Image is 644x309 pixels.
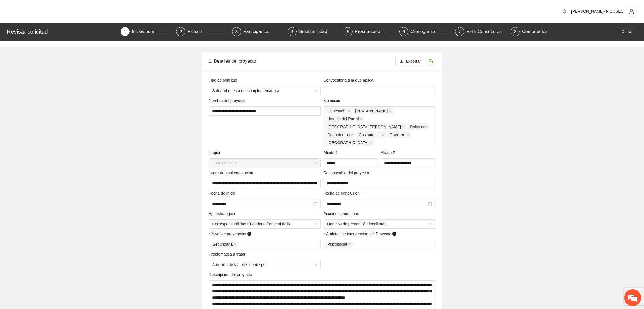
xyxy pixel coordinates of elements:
[325,241,353,248] span: Psicosocial
[327,220,432,228] span: Modelos de prevención focalizada
[29,29,95,36] div: Chatee con nosotros ahora
[243,27,274,36] div: Participantes
[209,149,231,156] span: Región
[347,29,349,34] span: 5
[212,159,317,167] span: Zona centro sur
[324,210,369,217] span: Acciones prioritarias
[426,57,435,66] button: unlock
[560,7,569,16] button: bell
[571,9,624,14] span: [PERSON_NAME]- FICOSEC
[209,190,245,197] span: Fecha de inicio
[10,98,100,102] div: Tú
[347,110,350,112] span: close
[180,29,182,34] span: 2
[176,27,227,36] div: 2Ficha T
[75,144,103,155] div: 9:42 AM
[325,139,374,146] span: Chihuahua
[213,241,233,247] span: Secundaria
[359,132,381,138] span: Cusihuirachi
[328,116,359,122] span: Hidalgo del Parral
[427,59,435,64] span: unlock
[328,241,347,247] span: Psicosocial
[212,220,317,228] span: Corresponsabilidad ciudadana frente al delito
[209,97,255,104] span: Nombre del proyecto
[328,108,346,114] span: Guachochi
[328,140,369,146] span: [GEOGRAPHIC_DATA]
[3,165,108,184] textarea: Escriba su mensaje y pulse “Intro”
[247,232,251,236] span: question-circle
[209,170,263,177] span: Lugar de implementación
[626,6,637,17] button: user
[124,29,126,34] span: 1
[325,116,364,122] span: Hidalgo del Parral
[392,232,396,236] span: question-circle
[10,118,26,123] div: Operador
[348,243,351,246] span: close
[360,117,363,120] span: close
[324,97,350,104] span: Municipio
[187,27,207,36] div: Ficha T
[7,27,117,36] div: Revisar solicitud
[209,251,255,258] span: Problemática a tratar
[411,27,440,36] div: Cronograma
[232,27,283,36] div: 3Participantes
[382,133,385,136] span: close
[355,27,385,36] div: Presupuesto
[514,29,517,34] span: 8
[407,123,429,130] span: Delicias
[351,133,354,136] span: close
[370,141,372,144] span: close
[560,9,569,14] span: bell
[356,131,386,138] span: Cusihuirachi
[66,105,99,112] span: Hola buenos días
[324,190,369,197] span: Fecha de conclusión
[209,271,262,278] span: Descripción del proyecto
[209,53,395,69] div: 1. Detalles del proyecto
[389,110,392,112] span: close
[400,59,404,64] span: download
[93,3,106,16] div: Minimizar ventana de chat en vivo
[326,231,405,238] span: Ámbitos de intervención del Proyecto
[381,149,405,156] span: Aliado 2
[511,27,548,36] div: 8Comentarios
[410,124,424,130] span: Delicias
[234,243,237,246] span: close
[522,27,548,36] div: Comentarios
[325,108,352,114] span: Guachochi
[458,29,461,34] span: 7
[455,27,506,36] div: 7RH y Consultores
[212,260,317,269] span: Atención de factores de riesgo
[344,27,395,36] div: 5Presupuesto
[211,231,260,238] span: Nivel de prevención
[291,29,294,34] span: 4
[387,131,411,138] span: Guerrero
[121,27,172,36] div: 1Inf. General
[325,131,355,138] span: Cuauhtémoc
[425,125,428,128] span: close
[621,29,633,35] span: Cerrar
[11,127,51,133] span: ¿Cuál es su nombre?
[617,27,637,36] button: Cerrar
[325,123,407,130] span: Santa Bárbara
[403,29,405,34] span: 6
[288,27,339,36] div: 4Sostenibilidad
[390,132,405,138] span: Guerrero
[209,77,247,84] span: Tipo de solicitud
[299,27,332,36] div: Sostenibilidad
[328,132,350,138] span: Cuauhtémoc
[235,29,238,34] span: 3
[328,124,401,130] span: [GEOGRAPHIC_DATA][PERSON_NAME]
[209,210,244,217] span: Eje estratégico
[466,27,506,36] div: RH y Consultores
[402,125,405,128] span: close
[324,149,347,156] span: Aliado 1
[324,170,379,177] span: Responsable del proyecto
[626,9,637,14] span: user
[406,58,421,64] span: Exportar
[395,57,425,66] button: downloadExportar
[324,77,383,84] span: Convocatoria a la que aplica
[399,27,450,36] div: 6Cronograma
[10,139,100,143] div: Cassandra
[132,27,160,36] div: Inf. General
[353,108,393,114] span: Guadalupe y Calvo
